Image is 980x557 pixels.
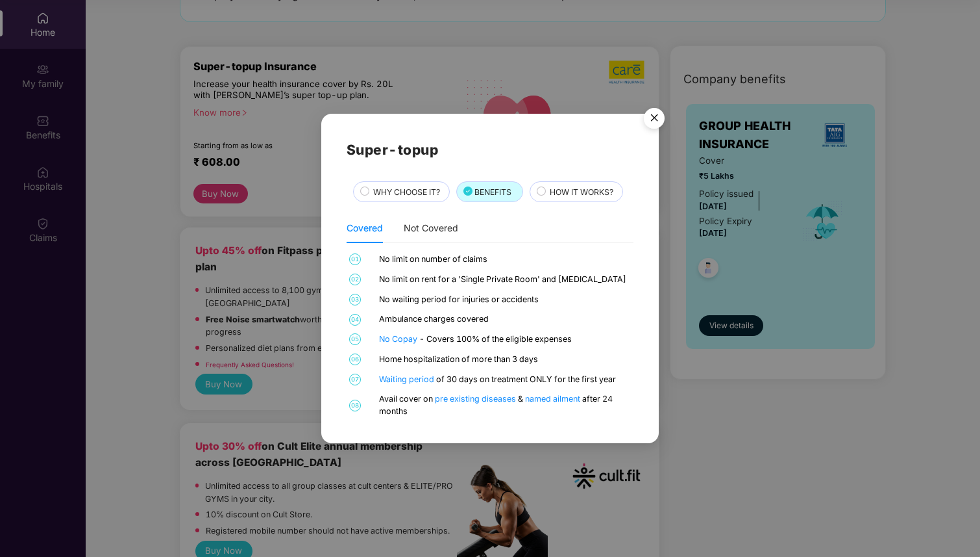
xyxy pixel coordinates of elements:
span: 03 [349,294,361,305]
button: Close [636,101,671,136]
div: No limit on rent for a 'Single Private Room' and [MEDICAL_DATA] [379,274,630,286]
div: Not Covered [404,221,458,235]
div: of 30 days on treatment ONLY for the first year [379,374,630,386]
span: HOW IT WORKS? [550,186,613,198]
span: 08 [349,400,361,411]
span: 01 [349,253,361,265]
a: pre existing diseases [435,394,518,404]
a: Waiting period [379,374,436,384]
div: Avail cover on & after 24 months [379,393,630,418]
span: 02 [349,274,361,285]
div: Covered [347,221,383,235]
div: No waiting period for injuries or accidents [379,294,630,306]
div: - Covers 100% of the eligible expenses [379,333,630,346]
h2: Super-topup [347,139,634,161]
span: 04 [349,314,361,326]
span: 05 [349,333,361,345]
div: No limit on number of claims [379,253,630,266]
div: Ambulance charges covered [379,313,630,326]
span: WHY CHOOSE IT? [373,186,440,198]
span: BENEFITS [474,186,511,198]
img: svg+xml;base64,PHN2ZyB4bWxucz0iaHR0cDovL3d3dy53My5vcmcvMjAwMC9zdmciIHdpZHRoPSI1NiIgaGVpZ2h0PSI1Ni... [636,102,672,138]
a: No Copay [379,334,419,344]
span: 07 [349,374,361,385]
a: named ailment [525,394,582,404]
span: 06 [349,354,361,365]
div: Home hospitalization of more than 3 days [379,354,630,366]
